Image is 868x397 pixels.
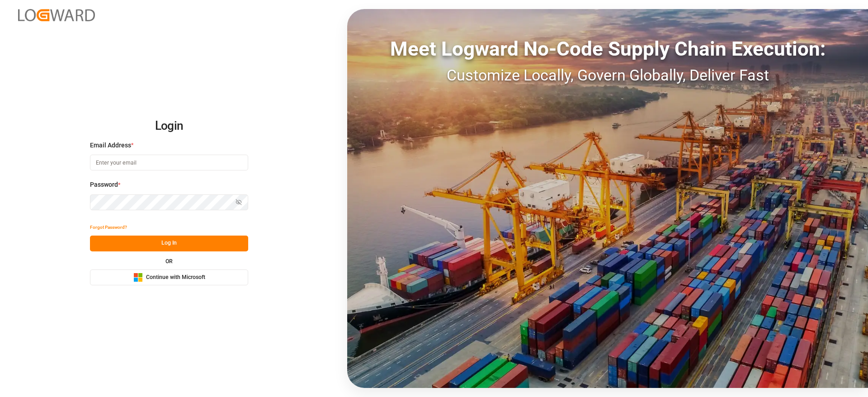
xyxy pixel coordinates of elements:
[18,9,95,21] img: Logward_new_orange.png
[347,64,868,87] div: Customize Locally, Govern Globally, Deliver Fast
[165,259,173,264] small: OR
[90,269,248,285] button: Continue with Microsoft
[347,34,868,64] div: Meet Logward No-Code Supply Chain Execution:
[90,141,131,150] span: Email Address
[90,236,248,251] button: Log In
[90,155,248,170] input: Enter your email
[90,220,127,236] button: Forgot Password?
[90,112,248,141] h2: Login
[146,274,205,282] span: Continue with Microsoft
[90,180,118,189] span: Password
